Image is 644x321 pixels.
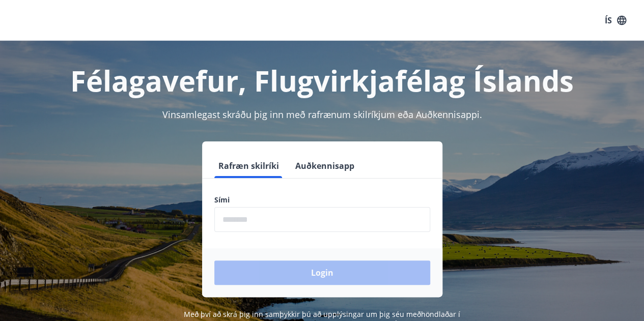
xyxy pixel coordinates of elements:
[291,154,358,178] button: Auðkennisapp
[12,61,632,100] h1: Félagavefur, Flugvirkjafélag Íslands
[599,11,632,30] button: ÍS
[214,195,430,205] label: Sími
[214,154,283,178] button: Rafræn skilríki
[162,108,482,121] span: Vinsamlegast skráðu þig inn með rafrænum skilríkjum eða Auðkennisappi.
